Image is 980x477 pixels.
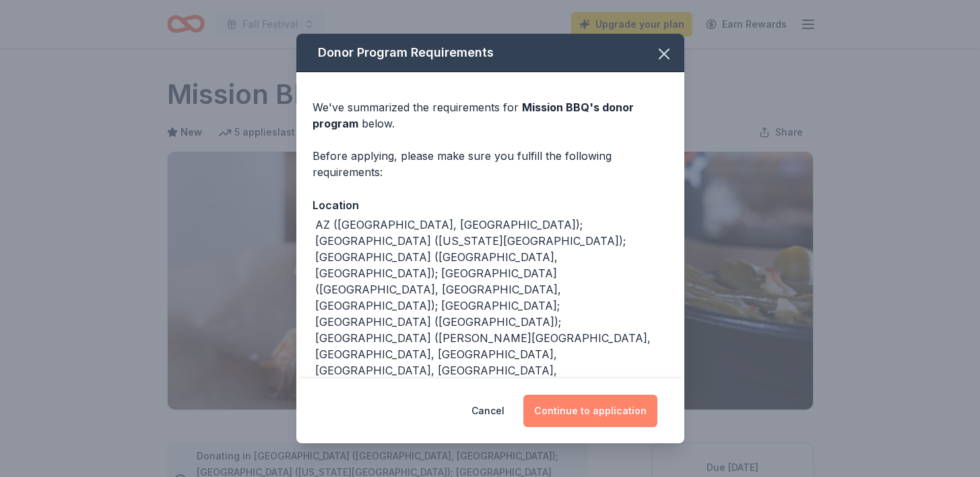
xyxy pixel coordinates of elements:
[313,99,668,132] div: We've summarized the requirements for below.
[471,395,504,427] button: Cancel
[313,196,668,214] div: Location
[523,395,657,427] button: Continue to application
[313,148,668,180] div: Before applying, please make sure you fulfill the following requirements:
[296,34,684,72] div: Donor Program Requirements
